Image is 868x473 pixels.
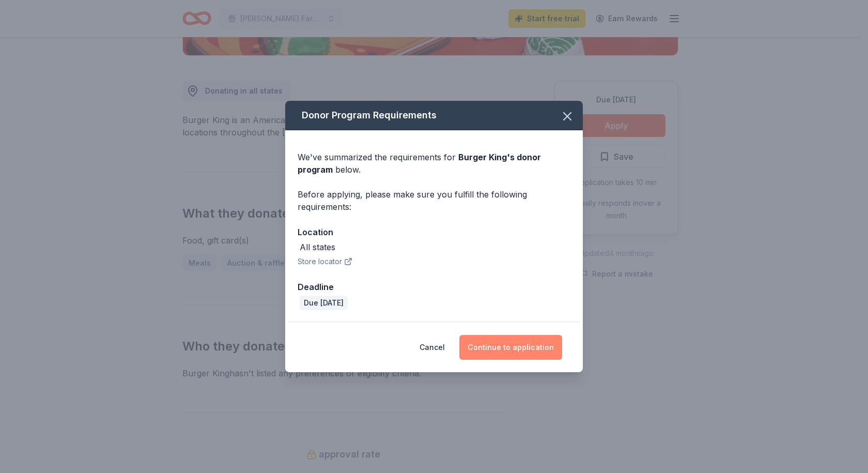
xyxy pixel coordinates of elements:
[420,335,445,360] button: Cancel
[459,335,562,360] button: Continue to application
[298,188,570,213] div: Before applying, please make sure you fulfill the following requirements:
[285,101,583,130] div: Donor Program Requirements
[298,151,570,176] div: We've summarized the requirements for below.
[300,241,335,253] div: All states
[298,255,352,268] button: Store locator
[298,280,570,294] div: Deadline
[300,296,348,310] div: Due [DATE]
[298,225,570,239] div: Location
